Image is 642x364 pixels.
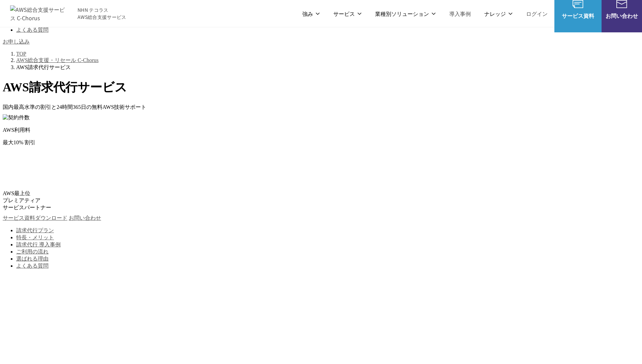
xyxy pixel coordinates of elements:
p: ナレッジ [484,9,513,18]
p: AWS利用料 [3,127,639,134]
span: AWS請求代行サービス [3,81,127,94]
span: 10 [13,140,19,145]
p: 国内最高水準の割引と 24時間365日の無料AWS技術サポート [3,104,639,111]
img: 三菱地所 [3,273,84,313]
img: 契約件数 [3,114,30,121]
a: よくある質問 [16,263,49,269]
a: お申し込み [3,37,30,45]
a: 導入事例 [449,9,471,18]
a: サービス資料ダウンロード [3,215,67,221]
a: AWS総合支援サービス C-Chorus NHN テコラスAWS総合支援サービス [10,5,126,22]
a: AWS総合支援・リセール C-Chorus [16,57,99,63]
a: 選ばれる理由 [16,256,49,262]
p: サービス [333,9,362,18]
a: ログイン [526,9,548,18]
span: お問い合わせ [602,11,642,20]
a: お問い合わせ [69,215,101,221]
a: よくある質問 [16,27,49,33]
p: % 割引 [3,139,639,146]
span: サービス資料 [554,11,602,20]
p: 業種別ソリューション [375,9,436,18]
img: AWS総合支援サービス C-Chorus [10,5,67,22]
span: 最大 [3,140,13,145]
a: 請求代行プラン [16,227,54,233]
p: 強み [302,9,320,18]
a: 請求代行 導入事例 [16,242,61,247]
img: AWSプレミアティアサービスパートナー [3,150,36,183]
a: TOP [16,51,26,57]
a: 特長・メリット [16,235,54,240]
p: AWS最上位 プレミアティア サービスパートナー [3,190,639,211]
span: NHN テコラス AWS総合支援サービス [78,6,126,21]
span: AWS請求代行サービス [16,64,71,70]
a: ご利用の流れ [16,249,49,254]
